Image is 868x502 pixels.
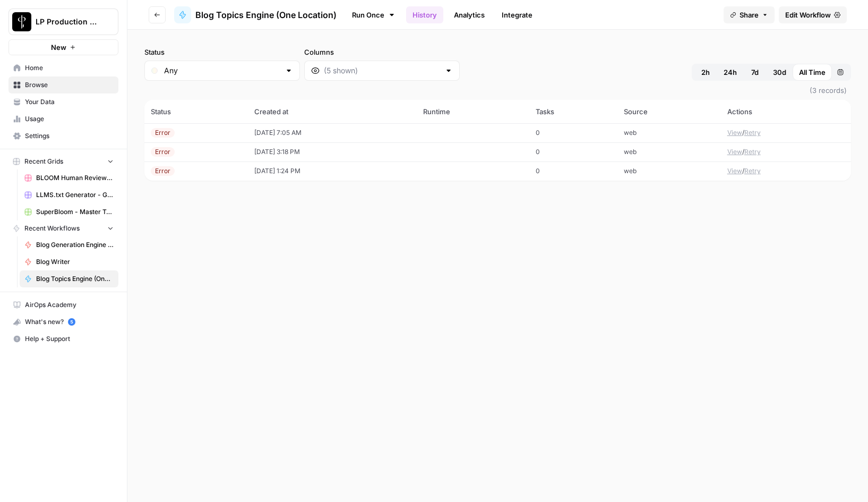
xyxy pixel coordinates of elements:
[529,142,617,161] td: 0
[721,123,851,142] td: /
[151,166,175,176] div: Error
[721,100,851,123] th: Actions
[8,76,118,93] a: Browse
[25,300,114,310] span: AirOps Academy
[617,100,721,123] th: Source
[779,6,847,23] a: Edit Workflow
[529,161,617,181] td: 0
[151,128,175,138] div: Error
[151,147,175,157] div: Error
[8,220,118,236] button: Recent Workflows
[248,142,417,161] td: [DATE] 3:18 PM
[36,240,114,250] span: Blog Generation Engine (Writer + Fact Checker)
[743,64,767,81] button: 7d
[8,154,118,169] button: Recent Grids
[727,128,742,138] button: View
[25,80,114,90] span: Browse
[617,161,721,181] td: web
[12,12,31,31] img: LP Production Workloads Logo
[701,67,710,78] span: 2h
[717,64,743,81] button: 24h
[70,319,73,325] text: 5
[744,128,761,138] button: Retry
[529,123,617,142] td: 0
[727,166,742,176] button: View
[25,63,114,73] span: Home
[144,47,300,57] label: Status
[25,97,114,107] span: Your Data
[24,224,80,233] span: Recent Workflows
[8,330,118,347] button: Help + Support
[406,6,443,23] a: History
[20,169,118,186] a: BLOOM Human Review (ver2)
[617,123,721,142] td: web
[617,142,721,161] td: web
[24,157,63,166] span: Recent Grids
[20,270,118,287] a: Blog Topics Engine (One Location)
[448,6,491,23] a: Analytics
[8,39,118,55] button: New
[740,10,759,20] span: Share
[721,142,851,161] td: /
[248,123,417,142] td: [DATE] 7:05 AM
[751,67,759,78] span: 7d
[8,313,118,330] button: What's new? 5
[8,127,118,144] a: Settings
[8,59,118,76] a: Home
[144,100,248,123] th: Status
[8,93,118,110] a: Your Data
[174,6,337,23] a: Blog Topics Engine (One Location)
[694,64,717,81] button: 2h
[767,64,793,81] button: 30d
[324,65,440,76] input: (5 shown)
[51,42,66,53] span: New
[724,67,737,78] span: 24h
[744,147,761,157] button: Retry
[744,166,761,176] button: Retry
[345,6,402,24] a: Run Once
[144,81,851,100] span: (3 records)
[248,100,417,123] th: Created at
[727,147,742,157] button: View
[529,100,617,123] th: Tasks
[9,314,118,330] div: What's new?
[8,110,118,127] a: Usage
[36,16,100,27] span: LP Production Workloads
[724,6,775,23] button: Share
[721,161,851,181] td: /
[20,186,118,203] a: LLMS.txt Generator - Grid
[248,161,417,181] td: [DATE] 1:24 PM
[25,131,114,141] span: Settings
[304,47,460,57] label: Columns
[36,173,114,183] span: BLOOM Human Review (ver2)
[20,203,118,220] a: SuperBloom - Master Topic List
[25,334,114,344] span: Help + Support
[799,67,826,78] span: All Time
[36,257,114,267] span: Blog Writer
[36,207,114,217] span: SuperBloom - Master Topic List
[25,114,114,124] span: Usage
[36,190,114,200] span: LLMS.txt Generator - Grid
[20,236,118,253] a: Blog Generation Engine (Writer + Fact Checker)
[785,10,831,20] span: Edit Workflow
[68,318,75,326] a: 5
[164,65,280,76] input: Any
[417,100,529,123] th: Runtime
[195,8,337,21] span: Blog Topics Engine (One Location)
[36,274,114,284] span: Blog Topics Engine (One Location)
[495,6,539,23] a: Integrate
[773,67,786,78] span: 30d
[8,8,118,35] button: Workspace: LP Production Workloads
[8,296,118,313] a: AirOps Academy
[20,253,118,270] a: Blog Writer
